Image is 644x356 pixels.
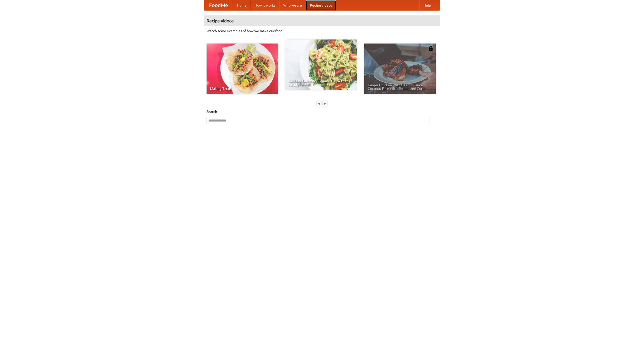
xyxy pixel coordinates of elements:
span: An Easy, Summery Tomato Pasta That's Ready for Fall [289,79,353,86]
a: Recipe videos [306,0,336,10]
a: An Easy, Summery Tomato Pasta That's Ready for Fall [285,39,357,90]
img: 483408.png [428,46,433,51]
span: Making Tacos [210,87,274,90]
a: Home [233,0,251,10]
a: Making Tacos [207,44,278,94]
div: « [317,100,321,107]
p: Watch some examples of how we make our food! [207,28,437,33]
a: How it works [251,0,279,10]
h4: Recipe videos [204,16,440,26]
a: Who we are [279,0,306,10]
a: FoodMe [204,0,233,10]
h5: Search [207,109,437,114]
a: Help [419,0,435,10]
div: » [323,100,327,107]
